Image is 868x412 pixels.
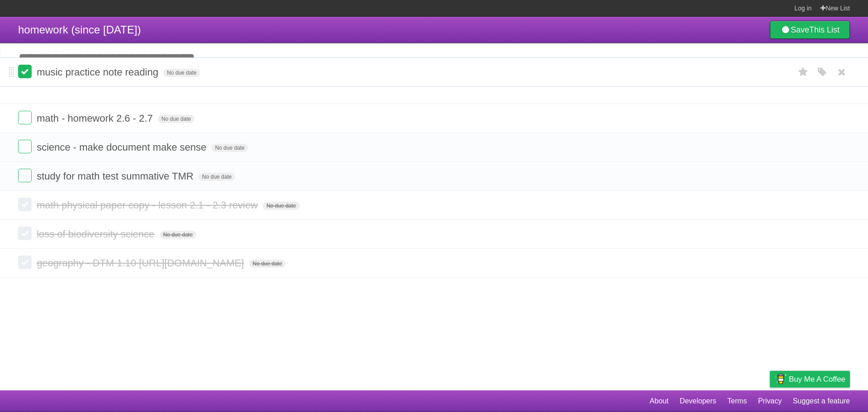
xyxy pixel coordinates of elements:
label: Done [18,256,32,269]
label: Done [18,227,32,240]
span: No due date [212,144,248,152]
a: Terms [727,393,747,410]
span: No due date [160,231,196,239]
a: Developers [679,393,716,410]
b: This List [809,25,840,34]
span: math - homework 2.6 - 2.7 [37,113,155,124]
span: geography - DTM 1.10 [URL][DOMAIN_NAME] [37,257,246,269]
span: study for math test summative TMR [37,170,196,182]
span: music practice note reading [37,66,160,78]
label: Done [18,140,32,153]
span: Buy me a coffee [789,371,845,387]
a: Suggest a feature [793,393,850,410]
span: homework (since [DATE]) [18,24,141,36]
span: No due date [263,202,299,210]
span: science - make document make sense [37,142,208,153]
span: loss of biodiversity science [37,228,156,240]
span: No due date [163,69,200,77]
label: Done [18,169,32,182]
img: Buy me a coffee [774,371,787,387]
span: math physical paper copy - lesson 2.1 - 2.3 review [37,199,260,211]
a: SaveThis List [770,21,850,39]
span: No due date [158,115,194,123]
span: No due date [198,173,235,181]
a: Privacy [758,393,782,410]
a: About [650,393,669,410]
a: Buy me a coffee [770,371,850,388]
label: Done [18,65,32,78]
label: Done [18,111,32,124]
label: Star task [795,65,812,80]
label: Done [18,198,32,211]
span: No due date [249,260,286,268]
